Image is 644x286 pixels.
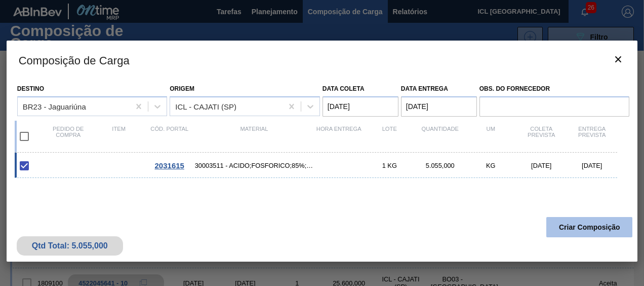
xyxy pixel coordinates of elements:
[43,126,94,147] div: Pedido de compra
[364,162,415,169] div: 1 KG
[415,162,465,169] div: 5.055,000
[401,85,448,92] label: Data entrega
[401,96,477,117] input: dd/mm/yyyy
[323,85,365,92] label: Data coleta
[24,241,115,251] div: Qtd Total: 5.055,000
[546,217,632,237] button: Criar Composição
[155,161,184,170] span: 2031615
[465,126,516,147] div: UM
[364,126,415,147] div: Lote
[516,162,567,169] div: [DATE]
[17,85,44,92] label: Destino
[144,161,195,170] div: Ir para o Pedido
[195,126,314,147] div: Material
[23,102,86,111] div: BR23 - Jaguariúna
[175,102,236,111] div: ICL - CAJATI (SP)
[465,162,516,169] div: KG
[195,162,314,169] span: 30003511 - ACIDO;FOSFORICO;85%;; CONTAINER
[94,126,144,147] div: Item
[567,126,617,147] div: Entrega Prevista
[7,41,638,79] h3: Composição de Carga
[144,126,195,147] div: Cód. Portal
[479,82,630,96] label: Obs. do Fornecedor
[567,162,617,169] div: [DATE]
[313,126,364,147] div: Hora Entrega
[170,85,194,92] label: Origem
[415,126,465,147] div: Quantidade
[323,96,398,117] input: dd/mm/yyyy
[516,126,567,147] div: Coleta Prevista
